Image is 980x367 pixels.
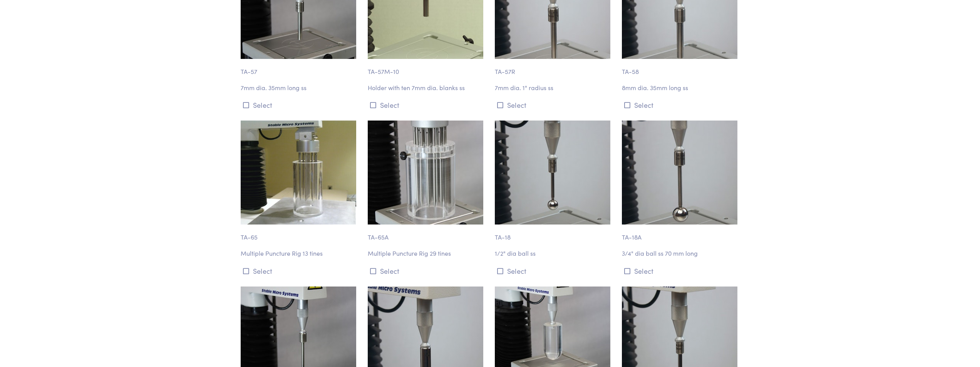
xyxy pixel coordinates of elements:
[622,225,740,242] p: TA-18A
[368,265,486,277] button: Select
[241,59,358,77] p: TA-57
[368,225,486,242] p: TA-65A
[495,248,613,258] p: 1/2" dia ball ss
[622,99,740,111] button: Select
[368,99,486,111] button: Select
[241,83,358,93] p: 7mm dia. 35mm long ss
[241,248,358,258] p: Multiple Puncture Rig 13 tines
[241,225,358,242] p: TA-65
[241,265,358,277] button: Select
[241,121,356,225] img: puncture_ta-65_multiple_puncture-rig.jpg
[495,99,613,111] button: Select
[368,83,486,93] p: Holder with ten 7mm dia. blanks ss
[495,265,613,277] button: Select
[622,248,740,258] p: 3/4" dia ball ss 70 mm long
[368,248,486,258] p: Multiple Puncture Rig 29 tines
[368,59,486,77] p: TA-57M-10
[622,83,740,93] p: 8mm dia. 35mm long ss
[622,265,740,277] button: Select
[495,83,613,93] p: 7mm dia. 1" radius ss
[495,121,610,225] img: rounded_ta-18_half-inch-ball_2.jpg
[368,121,483,225] img: ta-65a_multiple-puncture-rig_2.jpg
[495,59,613,77] p: TA-57R
[241,99,358,111] button: Select
[495,225,613,242] p: TA-18
[622,59,740,77] p: TA-58
[622,121,737,225] img: rounded_ta-18a_three-quarter-inch-ball_2.jpg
